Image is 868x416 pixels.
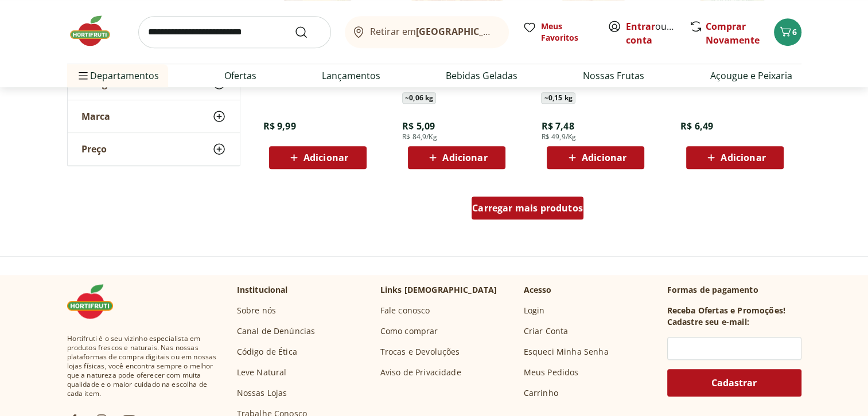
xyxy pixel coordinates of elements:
[370,26,497,37] span: Retirar em
[263,120,296,132] span: R$ 9,99
[472,197,583,224] a: Carregar mais produtos
[237,305,276,316] a: Sobre nós
[667,369,801,397] button: Cadastrar
[706,20,760,46] a: Comprar Novamente
[237,346,297,358] a: Código de Ética
[237,284,288,296] p: Institucional
[380,305,430,316] a: Fale conosco
[380,346,460,358] a: Trocas e Devoluções
[524,367,579,378] a: Meus Pedidos
[446,69,517,83] a: Bebidas Geladas
[721,153,765,162] span: Adicionar
[269,146,367,169] button: Adicionar
[76,62,90,89] button: Menu
[523,21,594,44] a: Meus Favoritos
[541,21,594,44] span: Meus Favoritos
[524,346,609,358] a: Esqueci Minha Senha
[237,387,287,399] a: Nossas Lojas
[667,284,801,296] p: Formas de pagamento
[667,316,749,328] h3: Cadastre seu e-mail:
[547,146,644,169] button: Adicionar
[322,69,380,83] a: Lançamentos
[667,305,785,316] h3: Receba Ofertas e Promoções!
[68,133,240,165] button: Preço
[792,26,797,37] span: 6
[680,120,713,132] span: R$ 6,49
[67,284,124,319] img: Hortifruti
[408,146,505,169] button: Adicionar
[583,69,644,83] a: Nossas Frutas
[541,92,575,104] span: ~ 0,15 kg
[582,153,626,162] span: Adicionar
[524,387,558,399] a: Carrinho
[380,367,461,378] a: Aviso de Privacidade
[67,14,124,48] img: Hortifruti
[541,120,574,132] span: R$ 7,48
[81,143,107,155] span: Preço
[524,305,545,316] a: Login
[294,25,322,39] button: Submit Search
[402,92,436,104] span: ~ 0,06 kg
[416,25,609,38] b: [GEOGRAPHIC_DATA]/[GEOGRAPHIC_DATA]
[402,132,437,142] span: R$ 84,9/Kg
[774,18,801,46] button: Carrinho
[68,100,240,132] button: Marca
[237,367,287,378] a: Leve Natural
[626,19,677,47] span: ou
[380,325,438,337] a: Como comprar
[711,378,757,387] span: Cadastrar
[380,284,497,296] p: Links [DEMOGRAPHIC_DATA]
[710,69,792,83] a: Açougue e Peixaria
[472,203,583,213] span: Carregar mais produtos
[138,16,331,48] input: search
[224,69,256,83] a: Ofertas
[626,20,655,33] a: Entrar
[303,153,348,162] span: Adicionar
[237,325,316,337] a: Canal de Denúncias
[626,20,689,46] a: Criar conta
[686,146,784,169] button: Adicionar
[345,16,509,48] button: Retirar em[GEOGRAPHIC_DATA]/[GEOGRAPHIC_DATA]
[81,111,110,122] span: Marca
[524,284,552,296] p: Acesso
[442,153,487,162] span: Adicionar
[541,132,576,142] span: R$ 49,9/Kg
[524,325,569,337] a: Criar Conta
[402,120,435,132] span: R$ 5,09
[76,62,159,89] span: Departamentos
[67,334,219,398] span: Hortifruti é o seu vizinho especialista em produtos frescos e naturais. Nas nossas plataformas de...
